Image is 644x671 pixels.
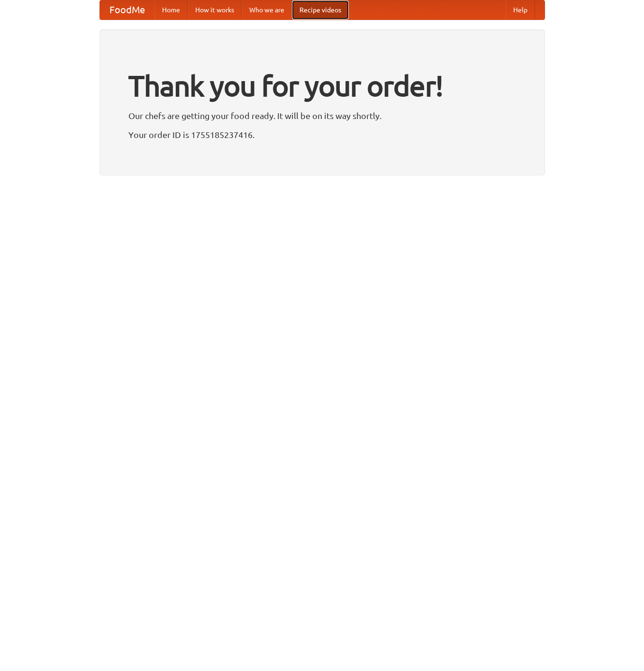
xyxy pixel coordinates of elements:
[188,0,242,19] a: How it works
[154,0,188,19] a: Home
[506,0,535,19] a: Help
[128,63,516,109] h1: Thank you for your order!
[100,0,154,19] a: FoodMe
[128,109,516,123] p: Our chefs are getting your food ready. It will be on its way shortly.
[292,0,349,19] a: Recipe videos
[128,128,516,142] p: Your order ID is 1755185237416.
[242,0,292,19] a: Who we are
